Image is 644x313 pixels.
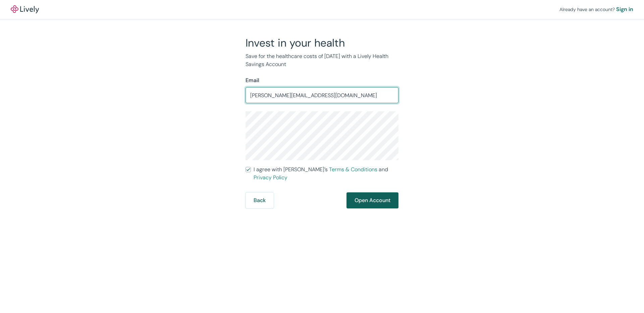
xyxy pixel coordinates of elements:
[329,166,377,173] a: Terms & Conditions
[246,36,398,50] h2: Invest in your health
[616,5,633,13] a: Sign in
[11,5,39,13] a: LivelyLively
[246,192,274,208] button: Back
[559,5,633,13] div: Already have an account?
[254,174,287,181] a: Privacy Policy
[246,76,259,84] label: Email
[254,166,398,182] span: I agree with [PERSON_NAME]’s and
[346,192,398,208] button: Open Account
[11,5,39,13] img: Lively
[246,52,398,68] p: Save for the healthcare costs of [DATE] with a Lively Health Savings Account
